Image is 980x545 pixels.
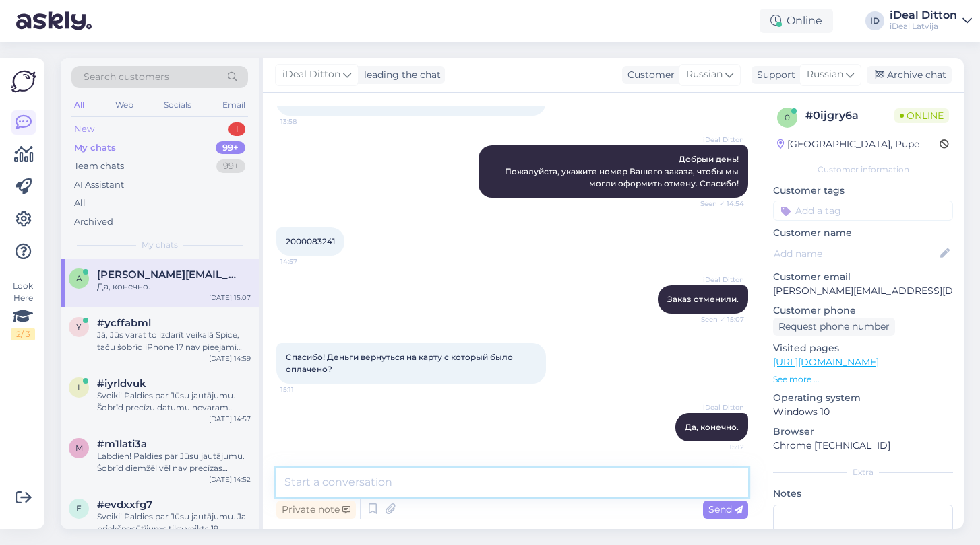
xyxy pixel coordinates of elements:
[228,122,245,136] div: 1
[142,239,178,251] span: My chats
[97,438,147,450] span: #m1lati3a
[773,270,953,284] p: Customer email
[773,486,953,501] p: Notes
[113,96,136,114] div: Web
[97,329,251,353] div: Jā, Jūs varat to izdarīt veikalā Spice, taču šobrīd iPhone 17 nav pieejami noliktavā. Ieteicams v...
[216,159,245,173] div: 99+
[890,21,957,32] div: iDeal Latvija
[11,69,36,94] img: Askly Logo
[97,511,251,535] div: Sveiki! Paldies par Jūsu jautājumu. Ja priekšpasūtījums tika veikts 19. septembrī, pasūtījumi tie...
[74,178,124,192] div: AI Assistant
[97,377,146,390] span: #iyrldvuk
[773,341,953,355] p: Visited pages
[84,70,169,84] span: Search customers
[773,318,895,336] div: Request phone number
[865,11,884,30] div: ID
[777,137,919,151] div: [GEOGRAPHIC_DATA], Pupe
[216,141,245,155] div: 99+
[11,328,35,340] div: 2 / 3
[280,116,331,126] span: 13:58
[773,391,953,405] p: Operating system
[97,281,251,293] div: Да, конечно.
[74,159,124,173] div: Team chats
[773,163,953,176] div: Customer information
[773,439,953,453] p: Chrome [TECHNICAL_ID]
[773,226,953,240] p: Customer name
[76,503,82,513] span: e
[74,215,113,229] div: Archived
[773,303,953,318] p: Customer phone
[667,294,739,304] span: Заказ отменили.
[286,236,335,246] span: 2000083241
[78,382,80,392] span: i
[71,96,87,114] div: All
[76,322,82,332] span: y
[282,67,340,82] span: iDeal Ditton
[807,67,843,82] span: Russian
[220,96,248,114] div: Email
[694,314,744,324] span: Seen ✓ 15:07
[505,154,741,188] span: Добрый день! Пожалуйста, укажите номер Вашего заказа, чтобы мы могли оформить отмену. Спасибо!
[785,112,790,122] span: 0
[773,466,953,478] div: Extra
[74,141,116,155] div: My chats
[773,425,953,439] p: Browser
[686,67,723,82] span: Russian
[209,293,251,303] div: [DATE] 15:07
[622,68,675,82] div: Customer
[694,402,744,412] span: iDeal Ditton
[752,68,795,82] div: Support
[97,268,237,281] span: artjoms.vasiljevs@inbox.lv
[97,450,251,474] div: Labdien! Paldies par Jūsu jautājumu. Šobrīd diemžēl vēl nav precīzas informācijas par AirPods Pro...
[773,356,879,368] a: [URL][DOMAIN_NAME]
[805,108,894,124] div: # 0ijgry6a
[867,66,952,84] div: Archive chat
[694,442,744,452] span: 15:12
[694,135,744,145] span: iDeal Ditton
[97,317,151,329] span: #ycffabml
[286,352,515,374] span: Спасибо! Деньги вернуться на карту с который было оплачено?
[894,108,949,123] span: Online
[760,9,833,33] div: Online
[890,10,972,32] a: iDeal DittoniDeal Latvija
[97,390,251,414] div: Sveiki! Paldies par Jūsu jautājumu. Šobrīd precīzu datumu nevaram pateikt – priekšpasūtījumi tiek...
[773,184,953,198] p: Customer tags
[74,196,86,210] div: All
[359,68,441,82] div: leading the chat
[280,256,331,266] span: 14:57
[708,503,743,515] span: Send
[773,284,953,298] p: [PERSON_NAME][EMAIL_ADDRESS][DOMAIN_NAME]
[76,273,82,283] span: a
[280,384,331,394] span: 15:11
[694,275,744,285] span: iDeal Ditton
[74,122,94,136] div: New
[97,499,152,511] span: #evdxxfg7
[75,443,83,453] span: m
[890,10,957,21] div: iDeal Ditton
[209,414,251,424] div: [DATE] 14:57
[694,198,744,209] span: Seen ✓ 14:54
[161,96,194,114] div: Socials
[209,474,251,484] div: [DATE] 14:52
[773,405,953,419] p: Windows 10
[11,280,35,340] div: Look Here
[209,353,251,363] div: [DATE] 14:59
[773,201,953,221] input: Add a tag
[774,246,938,261] input: Add name
[773,373,953,386] p: See more ...
[276,501,356,519] div: Private note
[685,422,739,432] span: Да, конечно.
